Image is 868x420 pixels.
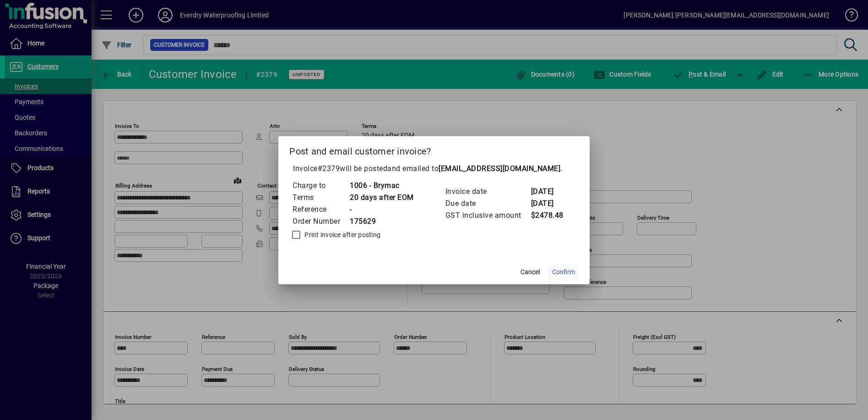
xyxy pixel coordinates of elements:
[349,180,414,192] td: 1006 - Brymac
[531,210,567,221] td: $2478.48
[552,267,575,277] span: Confirm
[531,198,567,210] td: [DATE]
[292,192,349,204] td: Terms
[318,164,340,173] span: #2379
[292,204,349,216] td: Reference
[439,164,560,173] b: [EMAIL_ADDRESS][DOMAIN_NAME]
[349,204,414,216] td: -
[292,216,349,227] td: Order Number
[521,267,540,277] span: Cancel
[292,180,349,192] td: Charge to
[349,216,414,227] td: 175629
[278,136,590,163] h2: Post and email customer invoice?
[387,164,560,173] span: and emailed to
[445,198,531,210] td: Due date
[531,186,567,198] td: [DATE]
[349,192,414,204] td: 20 days after EOM
[515,264,545,281] button: Cancel
[289,163,579,174] p: Invoice will be posted .
[445,210,531,221] td: GST inclusive amount
[303,230,380,239] label: Print invoice after posting
[445,186,531,198] td: Invoice date
[548,264,579,281] button: Confirm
